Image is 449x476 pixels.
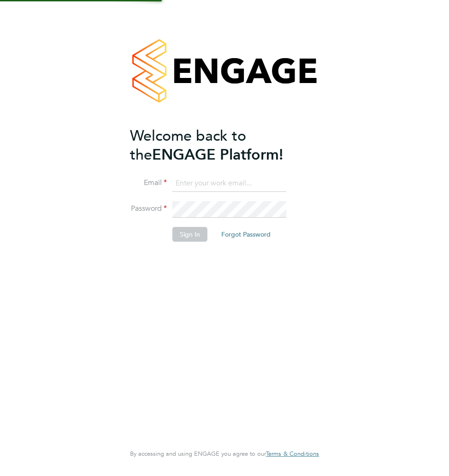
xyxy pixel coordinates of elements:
[130,127,246,164] span: Welcome back to the
[130,204,167,214] label: Password
[130,126,310,164] h2: ENGAGE Platform!
[172,175,286,192] input: Enter your work email...
[266,450,319,458] a: Terms & Conditions
[266,450,319,458] span: Terms & Conditions
[130,178,167,188] label: Email
[214,227,278,242] button: Forgot Password
[130,450,319,458] span: By accessing and using ENGAGE you agree to our
[172,227,207,242] button: Sign In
